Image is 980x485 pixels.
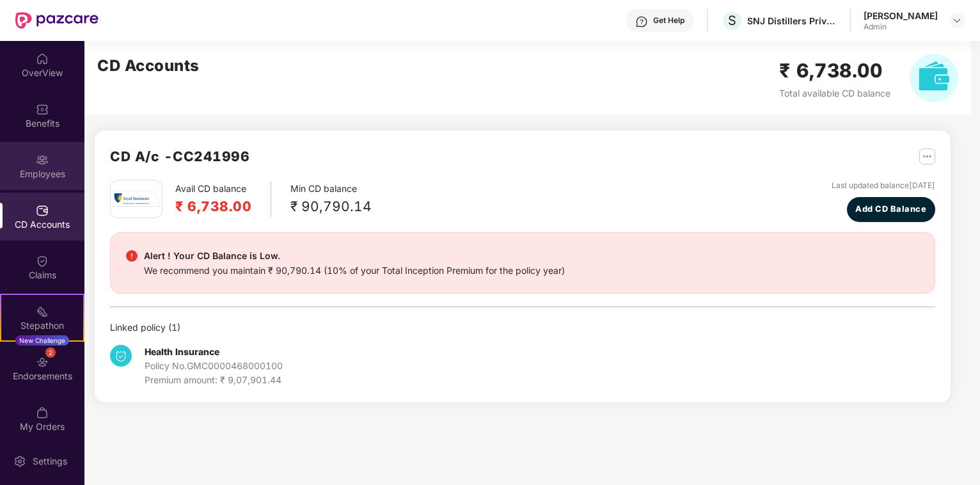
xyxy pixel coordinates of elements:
[747,15,837,27] div: SNJ Distillers Private Limited
[36,406,49,419] img: svg+xml;base64,PHN2ZyBpZD0iTXlfT3JkZXJzIiBkYXRhLW5hbWU9Ik15IE9yZGVycyIgeG1sbnM9Imh0dHA6Ly93d3cudz...
[36,103,49,116] img: svg+xml;base64,PHN2ZyBpZD0iQmVuZWZpdHMiIHhtbG5zPSJodHRwOi8vd3d3LnczLm9yZy8yMDAwL3N2ZyIgd2lkdGg9Ij...
[779,88,890,99] span: Total available CD balance
[635,15,648,28] img: svg+xml;base64,PHN2ZyBpZD0iSGVscC0zMngzMiIgeG1sbnM9Imh0dHA6Ly93d3cudzMub3JnLzIwMDAvc3ZnIiB3aWR0aD...
[36,52,49,65] img: svg+xml;base64,PHN2ZyBpZD0iSG9tZSIgeG1sbnM9Imh0dHA6Ly93d3cudzMub3JnLzIwMDAvc3ZnIiB3aWR0aD0iMjAiIG...
[36,255,49,267] img: svg+xml;base64,PHN2ZyBpZD0iQ2xhaW0iIHhtbG5zPSJodHRwOi8vd3d3LnczLm9yZy8yMDAwL3N2ZyIgd2lkdGg9IjIwIi...
[29,455,71,468] div: Settings
[144,264,565,278] div: We recommend you maintain ₹ 90,790.14 (10% of your Total Inception Premium for the policy year)
[112,191,161,207] img: rsi.png
[855,203,926,216] span: Add CD Balance
[126,250,138,262] img: svg+xml;base64,PHN2ZyBpZD0iRGFuZ2VyX2FsZXJ0IiBkYXRhLW5hbWU9IkRhbmdlciBhbGVydCIgeG1sbnM9Imh0dHA6Ly...
[13,455,26,468] img: svg+xml;base64,PHN2ZyBpZD0iU2V0dGluZy0yMHgyMCIgeG1sbnM9Imh0dHA6Ly93d3cudzMub3JnLzIwMDAvc3ZnIiB3aW...
[290,196,372,217] div: ₹ 90,790.14
[952,15,962,26] img: svg+xml;base64,PHN2ZyBpZD0iRHJvcGRvd24tMzJ4MzIiIHhtbG5zPSJodHRwOi8vd3d3LnczLm9yZy8yMDAwL3N2ZyIgd2...
[1,319,83,332] div: Stepathon
[36,204,49,217] img: svg+xml;base64,PHN2ZyBpZD0iQ0RfQWNjb3VudHMiIGRhdGEtbmFtZT0iQ0QgQWNjb3VudHMiIHhtbG5zPSJodHRwOi8vd3...
[779,56,890,86] h2: ₹ 6,738.00
[728,13,736,28] span: S
[145,359,283,373] div: Policy No. GMC0000468000100
[832,180,935,192] div: Last updated balance [DATE]
[15,335,69,346] div: New Challenge
[145,373,283,387] div: Premium amount: ₹ 9,07,901.44
[45,347,56,358] div: 2
[15,12,99,29] img: New Pazcare Logo
[110,146,249,167] h2: CD A/c - CC241996
[97,54,200,78] h2: CD Accounts
[110,345,132,367] img: svg+xml;base64,PHN2ZyB4bWxucz0iaHR0cDovL3d3dy53My5vcmcvMjAwMC9zdmciIHdpZHRoPSIzNCIgaGVpZ2h0PSIzNC...
[175,196,251,217] h2: ₹ 6,738.00
[110,321,935,335] div: Linked policy ( 1 )
[864,10,938,22] div: [PERSON_NAME]
[36,154,49,166] img: svg+xml;base64,PHN2ZyBpZD0iRW1wbG95ZWVzIiB4bWxucz0iaHR0cDovL3d3dy53My5vcmcvMjAwMC9zdmciIHdpZHRoPS...
[919,148,935,164] img: svg+xml;base64,PHN2ZyB4bWxucz0iaHR0cDovL3d3dy53My5vcmcvMjAwMC9zdmciIHdpZHRoPSIyNSIgaGVpZ2h0PSIyNS...
[36,356,49,369] img: svg+xml;base64,PHN2ZyBpZD0iRW5kb3JzZW1lbnRzIiB4bWxucz0iaHR0cDovL3d3dy53My5vcmcvMjAwMC9zdmciIHdpZH...
[653,15,684,26] div: Get Help
[290,182,372,217] div: Min CD balance
[145,346,219,357] b: Health Insurance
[910,54,958,102] img: svg+xml;base64,PHN2ZyB4bWxucz0iaHR0cDovL3d3dy53My5vcmcvMjAwMC9zdmciIHhtbG5zOnhsaW5rPSJodHRwOi8vd3...
[144,248,565,264] div: Alert ! Your CD Balance is Low.
[847,197,935,222] button: Add CD Balance
[175,182,271,217] div: Avail CD balance
[864,22,938,32] div: Admin
[36,305,49,318] img: svg+xml;base64,PHN2ZyB4bWxucz0iaHR0cDovL3d3dy53My5vcmcvMjAwMC9zdmciIHdpZHRoPSIyMSIgaGVpZ2h0PSIyMC...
